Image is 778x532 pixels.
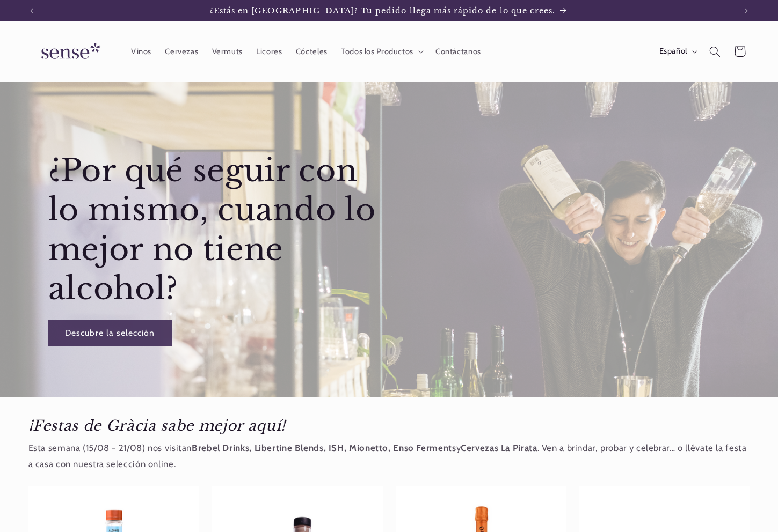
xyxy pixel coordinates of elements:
span: Cervezas [165,47,198,57]
strong: Brebel Drinks, Libertine Blends, ISH, Mionetto, Enso Ferments [192,442,456,453]
a: Sense [24,32,113,71]
h2: ¿Por qué seguir con lo mismo, cuando lo mejor no tiene alcohol? [48,151,392,309]
a: Licores [250,40,289,63]
img: Sense [28,36,109,67]
a: Descubre la selección [48,320,171,346]
span: Vermuts [212,47,243,57]
span: Todos los Productos [341,47,413,57]
span: Vinos [131,47,151,57]
strong: Cervezas La Pirata [461,442,537,453]
a: Vermuts [205,40,250,63]
span: ¿Estás en [GEOGRAPHIC_DATA]? Tu pedido llega más rápido de lo que crees. [210,6,556,16]
summary: Todos los Productos [334,40,428,63]
a: Cervezas [158,40,205,63]
summary: Búsqueda [702,39,727,64]
span: Español [659,46,687,57]
span: Contáctanos [435,47,481,57]
span: Cócteles [296,47,328,57]
a: Contáctanos [428,40,488,63]
a: Vinos [124,40,158,63]
span: Licores [256,47,282,57]
a: Cócteles [289,40,334,63]
p: Esta semana (15/08 - 21/08) nos visitan y . Ven a brindar, probar y celebrar… o llévate la festa ... [28,440,750,472]
button: Español [652,41,702,62]
em: ¡Festas de Gràcia sabe mejor aquí! [28,417,286,434]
